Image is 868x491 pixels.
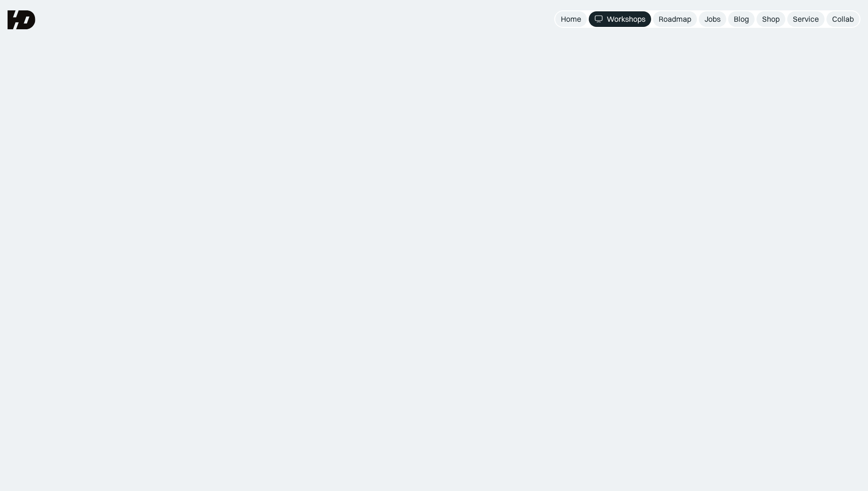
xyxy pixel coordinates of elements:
[653,11,697,27] a: Roadmap
[561,14,581,24] div: Home
[705,14,721,24] div: Jobs
[555,11,587,27] a: Home
[756,11,785,27] a: Shop
[728,11,755,27] a: Blog
[826,11,859,27] a: Collab
[589,11,651,27] a: Workshops
[734,14,749,24] div: Blog
[762,14,780,24] div: Shop
[793,14,819,24] div: Service
[832,14,854,24] div: Collab
[787,11,825,27] a: Service
[607,14,645,24] div: Workshops
[659,14,691,24] div: Roadmap
[699,11,726,27] a: Jobs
